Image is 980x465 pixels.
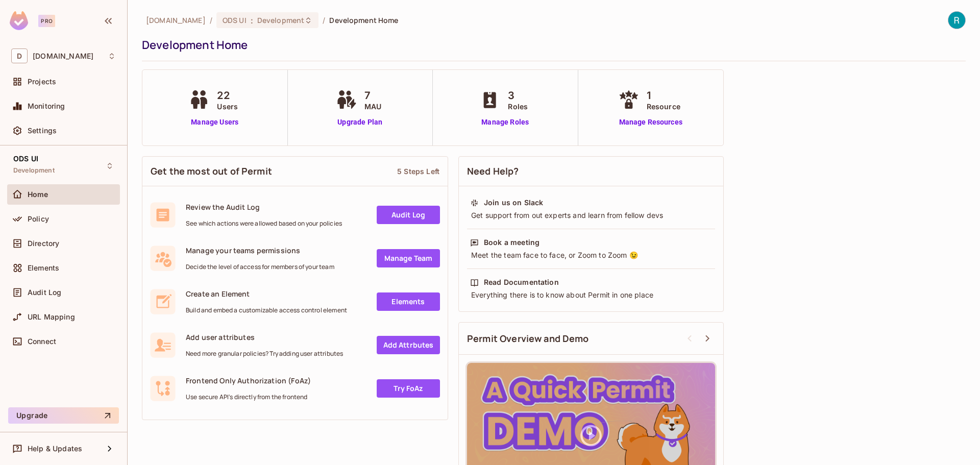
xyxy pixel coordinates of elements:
span: the active workspace [146,15,206,25]
span: Home [28,190,48,199]
span: Frontend Only Authorization (FoAz) [186,376,311,385]
span: D [11,48,28,63]
a: Try FoAz [377,379,440,398]
a: Elements [377,292,440,311]
a: Upgrade Plan [334,117,386,128]
span: Directory [28,239,59,248]
span: Decide the level of access for members of your team [186,263,334,271]
span: Policy [28,215,49,223]
a: Audit Log [377,206,440,224]
span: Resource [647,101,680,112]
span: Settings [28,127,57,135]
span: Permit Overview and Demo [467,332,589,345]
span: Roles [508,101,528,112]
div: Read Documentation [484,277,559,287]
div: Get support from out experts and learn from fellow devs [470,210,712,221]
span: Development [257,15,304,25]
img: ROBERTO MACOTELA TALAMANTES [948,12,965,29]
span: Need Help? [467,165,519,178]
span: Manage your teams permissions [186,246,334,255]
span: 7 [364,88,381,103]
span: ODS UI [223,15,247,25]
span: : [250,16,254,25]
span: URL Mapping [28,313,75,321]
span: Users [217,101,238,112]
span: Elements [28,264,59,272]
span: ODS UI [13,155,38,163]
span: 22 [217,88,238,103]
a: Add Attrbutes [377,336,440,354]
div: Development Home [142,37,961,53]
a: Manage Roles [477,117,533,128]
span: Workspace: deacero.com [33,52,93,60]
span: 1 [647,88,680,103]
li: / [210,15,212,25]
a: Manage Team [377,249,440,267]
span: See which actions were allowed based on your policies [186,219,342,228]
span: MAU [364,101,381,112]
span: Development [13,166,55,175]
div: 5 Steps Left [397,166,439,176]
img: SReyMgAAAABJRU5ErkJggg== [10,11,28,30]
span: 3 [508,88,528,103]
div: Pro [38,15,55,27]
span: Development Home [329,15,398,25]
span: Help & Updates [28,445,82,453]
span: Get the most out of Permit [151,165,272,178]
span: Projects [28,78,56,86]
div: Everything there is to know about Permit in one place [470,290,712,300]
span: Create an Element [186,289,347,299]
div: Book a meeting [484,237,540,248]
span: Connect [28,337,56,346]
div: Meet the team face to face, or Zoom to Zoom 😉 [470,250,712,260]
span: Use secure API's directly from the frontend [186,393,311,401]
span: Audit Log [28,288,61,297]
span: Build and embed a customizable access control element [186,306,347,314]
button: Upgrade [8,407,119,424]
a: Manage Users [186,117,243,128]
span: Monitoring [28,102,65,110]
li: / [323,15,325,25]
div: Join us on Slack [484,198,543,208]
span: Add user attributes [186,332,343,342]
span: Need more granular policies? Try adding user attributes [186,350,343,358]
span: Review the Audit Log [186,202,342,212]
a: Manage Resources [616,117,685,128]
